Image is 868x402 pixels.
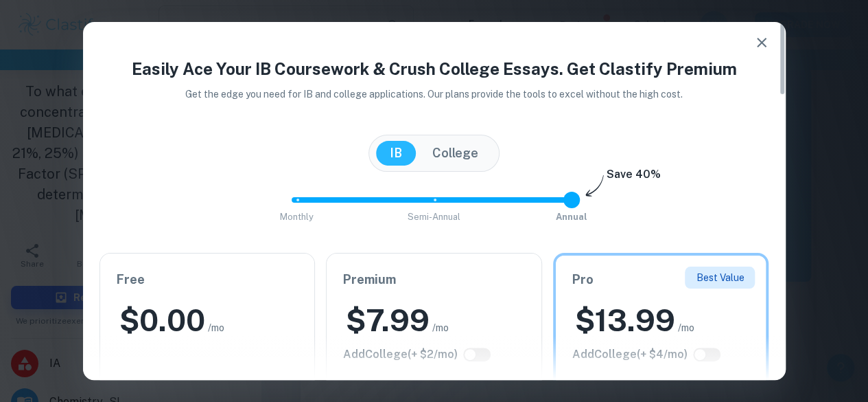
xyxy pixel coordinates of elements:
h2: $ 13.99 [575,300,675,341]
h4: Easily Ace Your IB Coursework & Crush College Essays. Get Clastify Premium [99,56,769,81]
h6: Premium [343,270,525,289]
h2: $ 7.99 [346,300,430,341]
button: IB [376,141,416,166]
button: College [419,141,492,166]
span: Semi-Annual [408,212,460,222]
span: /mo [678,320,694,335]
h6: Free [117,270,298,289]
h6: Save 40% [607,166,661,190]
h2: $ 0.00 [119,300,205,341]
span: /mo [208,320,224,335]
h6: Pro [572,270,750,289]
img: subscription-arrow.svg [585,175,604,198]
span: /mo [432,320,449,335]
span: Annual [556,212,587,222]
p: Best Value [696,270,744,285]
p: Get the edge you need for IB and college applications. Our plans provide the tools to excel witho... [166,87,702,102]
span: Monthly [280,212,314,222]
